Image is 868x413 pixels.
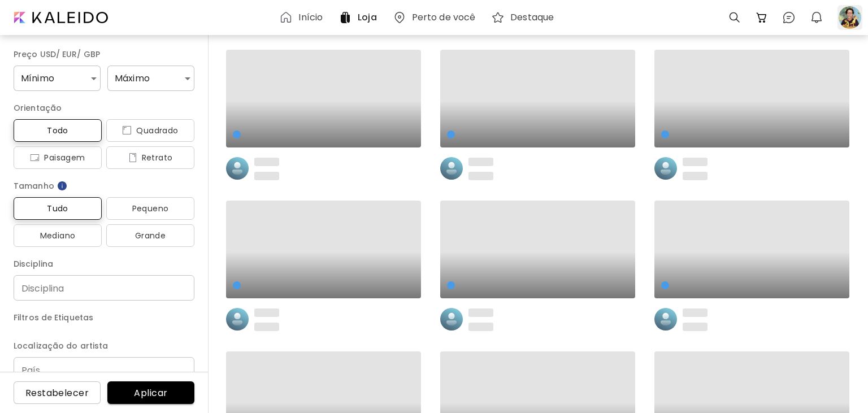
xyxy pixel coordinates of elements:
[122,126,132,135] img: icon
[115,124,185,137] span: Quadrado
[14,197,102,220] button: Tudo
[14,119,102,142] button: Todo
[782,11,796,24] img: chatIcon
[106,119,194,142] button: iconQuadrado
[116,387,185,399] span: Aplicar
[106,197,194,220] button: Pequeno
[807,8,826,27] button: bellIcon
[810,11,823,24] img: bellIcon
[14,146,102,169] button: iconPaisagem
[14,66,101,91] div: Mínimo
[115,229,185,242] span: Grande
[14,381,101,404] button: Restabelecer
[30,153,40,162] img: icon
[393,11,480,24] a: Perto de você
[107,381,194,404] button: Aplicar
[14,339,194,353] h6: Localização do artista
[23,124,93,137] span: Todo
[14,224,102,247] button: Mediano
[107,66,194,91] div: Máximo
[115,151,185,164] span: Retrato
[338,11,381,24] a: Loja
[279,11,327,24] a: Início
[14,101,194,115] h6: Orientação
[23,202,93,215] span: Tudo
[23,229,93,242] span: Mediano
[14,257,194,271] h6: Disciplina
[14,47,194,61] h6: Preço USD/ EUR/ GBP
[115,202,185,215] span: Pequeno
[106,224,194,247] button: Grande
[57,180,68,192] img: info
[358,13,376,22] h6: Loja
[510,13,554,22] h6: Destaque
[491,11,558,24] a: Destaque
[23,387,92,399] span: Restabelecer
[14,179,194,193] h6: Tamanho
[23,151,93,164] span: Paisagem
[106,146,194,169] button: iconRetrato
[755,11,769,24] img: cart
[14,311,194,324] h6: Filtros de Etiquetas
[412,13,476,22] h6: Perto de você
[298,13,323,22] h6: Início
[128,153,137,162] img: icon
